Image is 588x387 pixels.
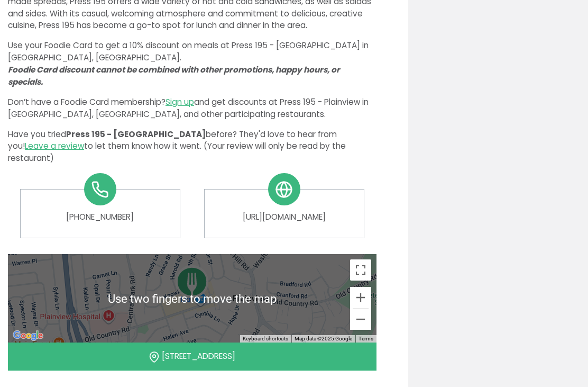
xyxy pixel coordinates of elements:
[8,97,376,121] p: Don’t have a Foodie Card membership? and get discounts at Press 195 - Plainview in [GEOGRAPHIC_DA...
[295,336,352,342] span: Map data ©2025 Google
[66,129,206,140] span: Press 195 - [GEOGRAPHIC_DATA]
[213,212,355,224] a: [URL][DOMAIN_NAME]
[243,336,288,343] button: Keyboard shortcuts
[359,336,373,342] a: Terms
[25,141,84,152] a: Leave a review
[162,351,235,362] a: [STREET_ADDRESS]
[350,287,371,309] button: Zoom in
[8,40,376,88] p: Use your Foodie Card to get a 10% discount on meals at Press 195 - [GEOGRAPHIC_DATA] in [GEOGRAPH...
[350,260,371,281] button: Toggle fullscreen view
[350,309,371,330] button: Zoom out
[29,212,171,224] a: [PHONE_NUMBER]
[11,329,45,343] img: Google
[8,129,376,165] p: Have you tried before? They'd love to hear from you! to let them know how it went. (Your review w...
[8,65,340,88] i: Foodie Card discount cannot be combined with other promotions, happy hours, or specials.
[166,97,194,108] a: Sign up
[11,329,45,343] a: Open this area in Google Maps (opens a new window)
